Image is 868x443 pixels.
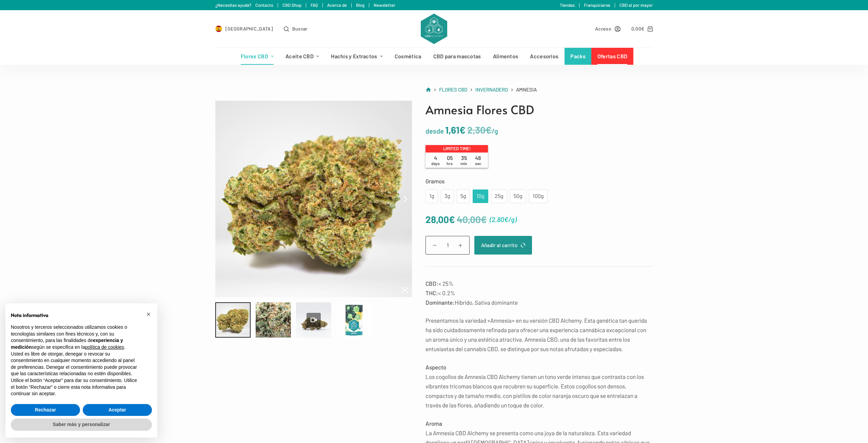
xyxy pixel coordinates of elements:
a: Acceso [595,25,620,33]
a: Carro de compra [631,25,653,33]
input: Cantidad de productos [426,236,470,255]
a: CBD Shop [282,2,301,8]
span: 05 [442,155,457,166]
span: 48 [471,155,485,166]
button: Cerrar esta nota informativa [143,309,154,320]
a: Alimentos [487,48,524,65]
span: ( ) [490,214,517,225]
div: 25g [495,192,503,201]
a: Hachís y Extractos [325,48,389,65]
a: Tiendas [560,2,575,8]
a: Acerca de [327,2,347,8]
div: 1g [430,192,434,201]
a: CBD al por mayor [619,2,653,8]
strong: Dominante: [426,299,455,306]
div: 3g [445,192,450,201]
nav: Menú de cabecera [235,48,633,65]
span: [GEOGRAPHIC_DATA] [225,25,273,33]
span: sec [475,161,481,166]
span: € [641,26,644,32]
p: < 25% < 0.2% Híbrido, Sativa dominante [426,279,653,307]
button: Rechazar [11,404,80,416]
span: € [486,124,492,136]
img: flowers-greenhouse-amnesia-product-v6 [215,101,412,297]
span: € [459,124,466,136]
p: Nosotros y terceros seleccionados utilizamos cookies o tecnologías similares con fines técnicos y... [11,324,141,350]
a: política de cookies [85,344,124,350]
span: Acceso [595,25,611,33]
span: Buscar [292,25,308,33]
a: Blog [356,2,364,8]
span: € [504,215,508,223]
a: ¿Necesitas ayuda? Contacto [215,2,273,8]
a: Select Country [215,25,273,33]
span: /g [508,215,515,223]
a: Packs [565,48,592,65]
span: days [431,161,440,166]
span: min [460,161,467,166]
div: 50g [514,192,522,201]
div: 5g [461,192,466,201]
a: Invernadero [475,85,508,94]
a: Flores CBD [235,48,279,65]
span: /g [492,127,498,135]
strong: THC: [426,289,438,296]
span: desde [426,127,444,135]
button: Saber más y personalizar [11,419,152,431]
bdi: 40,00 [457,214,487,225]
a: FAQ [311,2,318,8]
span: Flores CBD [439,86,467,93]
a: Cosmética [389,48,427,65]
bdi: 2,80 [492,215,508,223]
span: Amnesia [516,85,537,94]
h1: Amnesia Flores CBD [426,101,653,119]
span: hrs [447,161,453,166]
h2: Nota informativa [11,311,141,319]
span: € [481,214,487,225]
button: Aceptar [83,404,152,416]
a: Aceite CBD [280,48,325,65]
p: Usted es libre de otorgar, denegar o revocar su consentimiento en cualquier momento accediendo al... [11,351,141,377]
strong: Aspecto [426,364,446,370]
img: ES Flag [215,25,222,32]
span: € [449,214,455,225]
p: Los cogollos de Amnesia CBD Alchemy tienen un tono verde intenso que contrasta con los vibrantes ... [426,362,653,410]
button: Abrir formulario de búsqueda [284,25,308,33]
a: Accesorios [524,48,565,65]
strong: experiencia y medición [11,338,123,350]
p: Limited time! [426,145,488,153]
bdi: 28,00 [426,214,455,225]
a: Flores CBD [439,85,467,94]
div: 100g [533,192,544,201]
img: CBD Alchemy [421,14,447,44]
a: CBD para mascotas [427,48,487,65]
button: Añadir al carrito [474,236,532,255]
span: 35 [457,155,471,166]
strong: Aroma [426,420,442,427]
p: Utilice el botón “Aceptar” para dar su consentimiento. Utilice el botón “Rechazar” o cierre esta ... [11,377,141,397]
a: Ofertas CBD [591,48,633,65]
a: Franquiciarse [584,2,610,8]
bdi: 1,61 [445,124,466,136]
p: Presentamos la variedad «Amnesia» en su versión CBD Alchemy. Esta genética tan querida ha sido cu... [426,316,653,354]
a: Newsletter [374,2,395,8]
span: 4 [428,155,442,166]
div: 10g [477,192,484,201]
bdi: 2,30 [467,124,492,136]
label: Gramos [426,176,653,186]
span: Invernadero [475,86,508,93]
span: × [146,310,151,318]
strong: CBD: [426,280,438,287]
bdi: 0,00 [631,26,645,32]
